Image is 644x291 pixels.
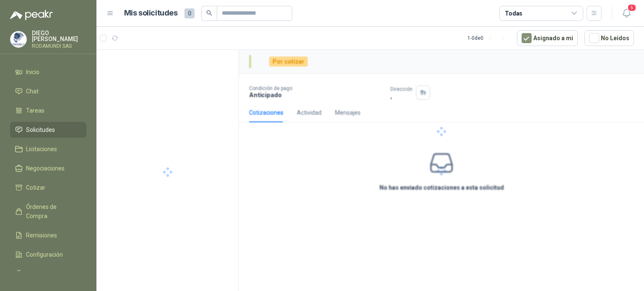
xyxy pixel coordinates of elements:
a: Configuración [10,247,86,263]
p: RODAMUNDI SAS [32,44,86,49]
img: Logo peakr [10,10,53,20]
span: Negociaciones [26,164,65,173]
span: search [206,10,212,16]
a: Remisiones [10,227,86,243]
p: DIEGO [PERSON_NAME] [32,30,86,42]
a: Órdenes de Compra [10,199,86,224]
span: Configuración [26,250,63,259]
span: Manuales y ayuda [26,269,74,278]
a: Manuales y ayuda [10,266,86,282]
a: Licitaciones [10,141,86,157]
button: No Leídos [584,30,634,46]
a: Cotizar [10,180,86,196]
span: Solicitudes [26,125,55,134]
span: Licitaciones [26,144,57,154]
span: Tareas [26,106,44,115]
span: Inicio [26,67,39,77]
a: Tareas [10,103,86,118]
button: 5 [619,6,634,21]
div: 1 - 0 de 0 [467,31,510,45]
span: 0 [184,8,195,18]
a: Chat [10,83,86,99]
img: Company Logo [10,31,26,47]
span: Órdenes de Compra [26,202,78,221]
div: Todas [505,9,522,18]
button: Asignado a mi [517,30,578,46]
a: Negociaciones [10,160,86,176]
span: Remisiones [26,231,57,240]
span: 5 [627,4,636,12]
span: Chat [26,87,39,96]
a: Solicitudes [10,122,86,138]
h1: Mis solicitudes [124,7,178,19]
a: Inicio [10,64,86,80]
span: Cotizar [26,183,45,192]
